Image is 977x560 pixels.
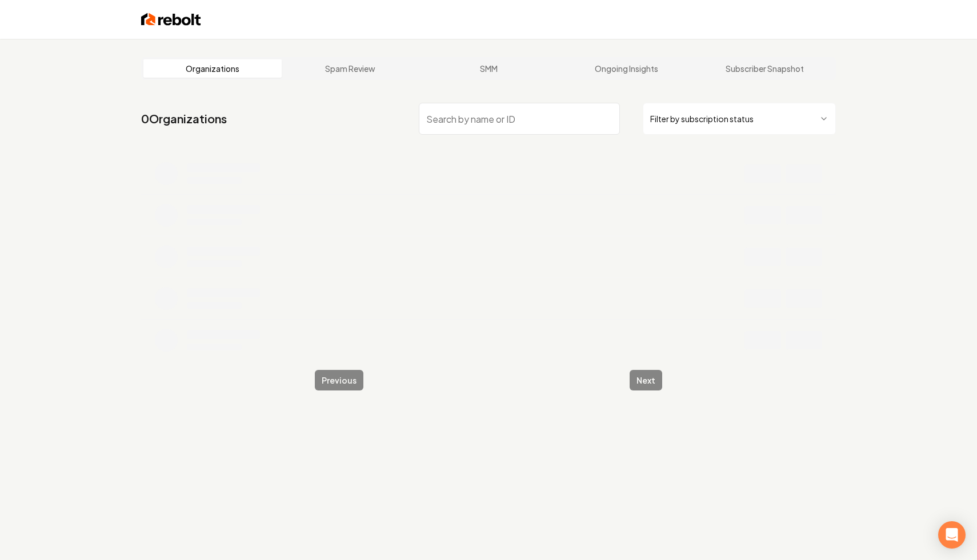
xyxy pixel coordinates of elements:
img: Rebolt Logo [141,11,201,27]
a: SMM [419,59,558,78]
a: Spam Review [282,59,420,78]
a: Organizations [143,59,282,78]
div: Open Intercom Messenger [938,521,966,549]
a: Subscriber Snapshot [695,59,834,78]
input: Search by name or ID [419,103,620,135]
a: 0Organizations [141,111,227,127]
a: Ongoing Insights [558,59,696,78]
